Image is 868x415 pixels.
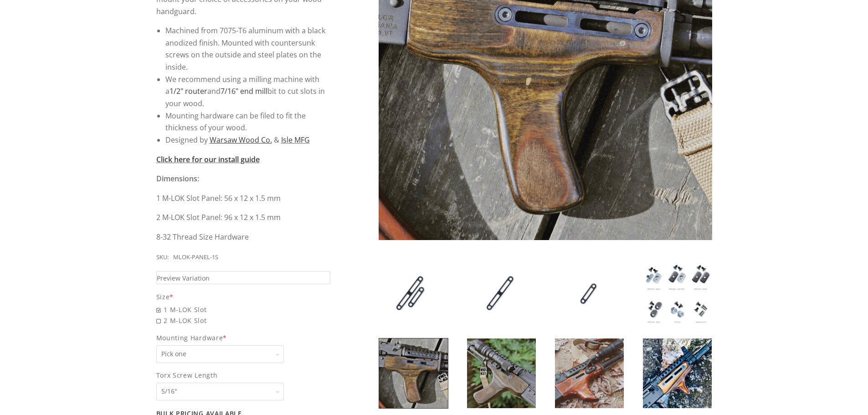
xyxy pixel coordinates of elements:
img: DIY M-LOK Panel Inserts [467,338,536,408]
span: 2 M-LOK Slot [156,315,331,326]
p: 8-32 Thread Size Hardware [156,231,331,243]
img: DIY M-LOK Panel Inserts [555,338,624,408]
img: DIY M-LOK Panel Inserts [643,259,712,328]
li: Machined from 7075-T6 aluminum with a black anodized finish. Mounted with countersunk screws on t... [165,25,331,73]
a: Click here for our install guide [156,154,260,164]
img: DIY M-LOK Panel Inserts [467,259,536,328]
div: MLOK-PANEL-1S [173,252,218,262]
span: 1 M-LOK Slot [156,304,331,315]
li: We recommend using a milling machine with a and bit to cut slots in your wood. [165,73,331,110]
p: 2 M-LOK Slot Panel: 96 x 12 x 1.5 mm [156,211,331,224]
select: Mounting Hardware* [156,345,284,363]
strong: Dimensions: [156,174,199,184]
img: DIY M-LOK Panel Inserts [379,338,448,408]
a: 1/2" router [169,86,207,96]
select: Torx Screw Length [156,383,284,400]
img: DIY M-LOK Panel Inserts [643,338,712,408]
span: Mounting Hardware [156,333,331,343]
li: Mounting hardware can be filed to fit the thickness of your wood. [165,110,331,134]
span: Torx Screw Length [156,370,331,380]
li: Designed by & [165,134,331,146]
a: Isle MFG [281,135,310,145]
a: Preview Variation [156,271,331,284]
p: 1 M-LOK Slot Panel: 56 x 12 x 1.5 mm [156,192,331,205]
a: 7/16" end mill [221,86,267,96]
a: Warsaw Wood Co. [210,135,272,145]
span: Preview Variation [157,273,210,283]
div: SKU: [156,252,169,262]
div: Size [156,292,331,302]
img: DIY M-LOK Panel Inserts [379,259,448,328]
img: DIY M-LOK Panel Inserts [555,259,624,328]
